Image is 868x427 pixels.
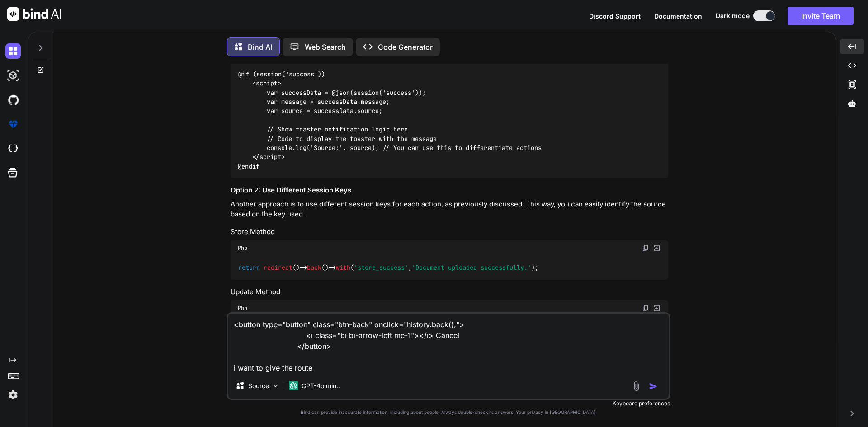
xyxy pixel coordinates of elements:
[378,42,433,52] p: Code Generator
[654,12,702,20] span: Documentation
[289,381,298,390] img: GPT-4o mini
[248,381,269,390] p: Source
[653,304,661,312] img: Open in Browser
[238,263,260,272] span: return
[5,68,21,83] img: darkAi-studio
[238,263,539,272] code: ()-> ()-> ( , );
[716,11,750,20] span: Dark mode
[227,400,670,407] p: Keyboard preferences
[305,42,346,52] p: Web Search
[248,42,272,52] p: Bind AI
[307,263,321,272] span: back
[272,382,279,390] img: Pick Models
[231,199,668,220] p: Another approach is to use different session keys for each action, as previously discussed. This ...
[302,381,340,390] p: GPT-4o min..
[7,7,61,21] img: Bind AI
[654,11,702,21] button: Documentation
[5,387,21,403] img: settings
[589,11,641,21] button: Discord Support
[228,314,669,373] textarea: <button type="button" class="btn-back" onclick="history.back();"> <i class="bi bi-arrow-left me-1...
[5,141,21,156] img: cloudideIcon
[642,305,649,312] img: copy
[631,381,642,391] img: attachment
[5,117,21,132] img: premium
[589,12,641,20] span: Discord Support
[5,92,21,108] img: githubDark
[649,382,658,391] img: icon
[264,263,292,272] span: redirect
[5,43,21,59] img: darkChat
[238,305,247,312] span: Php
[788,7,854,25] button: Invite Team
[231,287,668,297] h4: Update Method
[653,244,661,252] img: Open in Browser
[642,244,649,252] img: copy
[231,227,668,237] h4: Store Method
[238,244,247,252] span: Php
[336,263,350,272] span: with
[354,263,408,272] span: 'store_success'
[227,409,670,416] p: Bind can provide inaccurate information, including about people. Always double-check its answers....
[231,185,668,196] h3: Option 2: Use Different Session Keys
[412,263,531,272] span: 'Document uploaded successfully.'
